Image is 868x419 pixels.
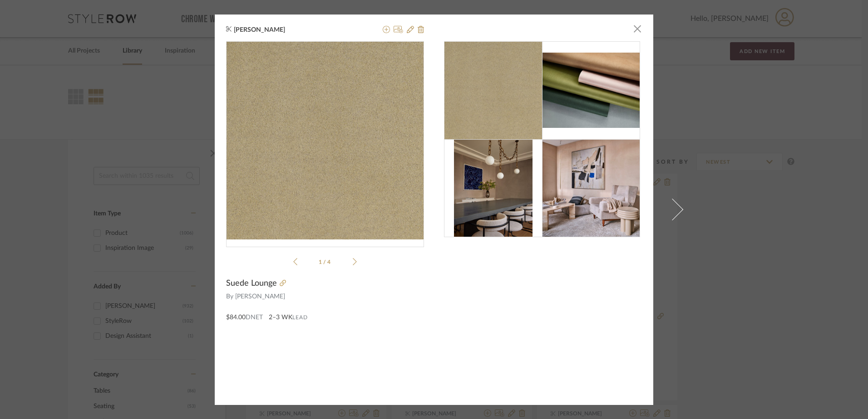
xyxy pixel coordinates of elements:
span: Lead [292,314,308,321]
span: 4 [327,259,332,265]
div: 0 [227,42,424,239]
img: c6097f55-ee45-4053-9202-d68ee2947244_216x216.jpg [542,139,640,237]
button: Close [628,20,646,38]
span: By [226,292,233,302]
span: [PERSON_NAME] [234,26,299,34]
span: 1 [319,259,323,265]
span: $84.00 [226,314,246,321]
span: Suede Lounge [226,278,277,288]
img: d1a84d0d-7fbf-4df1-9a8f-fd90c9b6594a_216x216.jpg [542,53,640,128]
img: 9dbd5cef-a30f-4111-87bd-8e573d1765a2_436x436.jpg [226,42,424,239]
span: DNET [246,314,263,321]
span: 2–3 WK [269,313,292,322]
span: [PERSON_NAME] [235,292,424,302]
img: 9dbd5cef-a30f-4111-87bd-8e573d1765a2_216x216.jpg [444,41,542,139]
span: / [323,259,327,265]
img: 8ea2fa1a-8951-4036-95d7-80ada0cddf98_216x216.jpg [454,139,533,237]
